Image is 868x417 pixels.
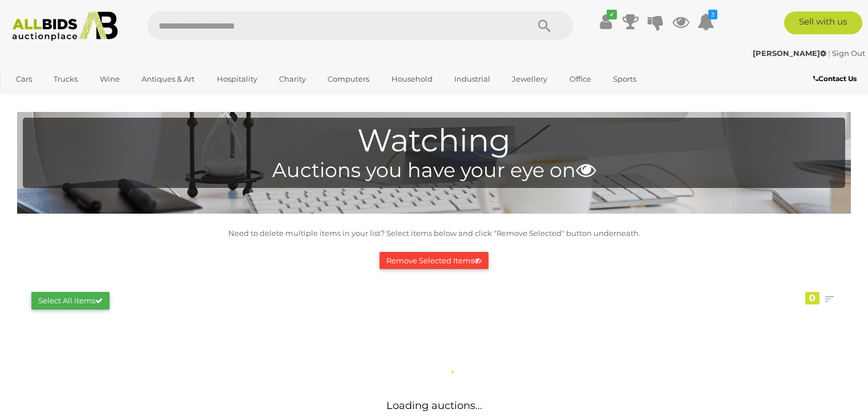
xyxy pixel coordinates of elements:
[813,74,857,83] b: Contact Us
[562,70,599,89] a: Office
[29,159,839,182] h4: Auctions you have your eye on
[832,49,865,58] a: Sign Out
[447,70,498,89] a: Industrial
[753,49,828,58] a: [PERSON_NAME]
[805,292,819,304] div: 0
[828,49,830,58] span: |
[29,123,839,158] h1: Watching
[605,70,644,89] a: Sports
[813,73,859,85] a: Contact Us
[23,227,845,240] p: Need to delete multiple items in your list? Select items below and click "Remove Selected" button...
[708,10,717,19] i: 3
[46,70,85,89] a: Trucks
[697,11,714,32] a: 3
[597,11,614,32] a: ✔
[607,10,617,19] i: ✔
[386,399,482,412] span: Loading auctions...
[6,11,124,41] img: Allbids.com.au
[516,11,573,40] button: Search
[384,70,440,89] a: Household
[92,70,127,89] a: Wine
[784,11,862,34] a: Sell with us
[9,89,104,107] a: [GEOGRAPHIC_DATA]
[272,70,313,89] a: Charity
[320,70,377,89] a: Computers
[9,70,39,89] a: Cars
[209,70,265,89] a: Hospitality
[753,49,826,58] strong: [PERSON_NAME]
[380,252,488,270] button: Remove Selected Items
[31,292,110,310] button: Select All items
[504,70,555,89] a: Jewellery
[134,70,202,89] a: Antiques & Art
